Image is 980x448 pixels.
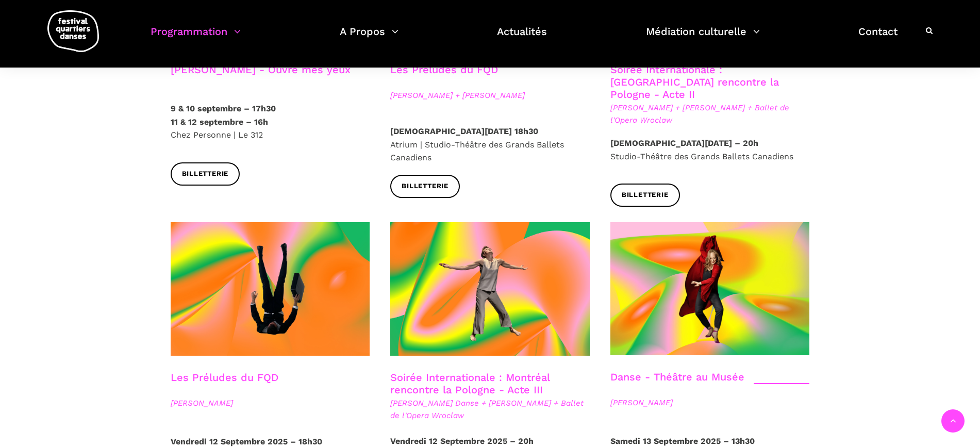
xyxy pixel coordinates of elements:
strong: [DEMOGRAPHIC_DATA][DATE] 18h30 [390,126,538,136]
p: Atrium | Studio-Théâtre des Grands Ballets Canadiens [390,125,590,164]
img: logo-fqd-med [47,10,99,52]
a: Billetterie [171,162,240,186]
a: Les Préludes du FQD [171,371,278,384]
a: Danse - Théâtre au Musée [610,371,744,383]
a: Contact [858,23,898,53]
strong: Vendredi 12 Septembre 2025 – 20h [390,436,534,446]
span: [PERSON_NAME] [171,397,370,409]
p: Chez Personne | Le 312 [171,102,370,142]
strong: Vendredi 12 Septembre 2025 – 18h30 [171,437,322,446]
span: [PERSON_NAME] + [PERSON_NAME] [390,89,590,102]
p: Studio-Théâtre des Grands Ballets Canadiens [610,137,810,163]
a: Soirée Internationale : [GEOGRAPHIC_DATA] rencontre la Pologne - Acte II [610,63,779,101]
a: Billetterie [390,175,460,198]
a: [PERSON_NAME] - Ouvre mes yeux [171,63,351,76]
a: Soirée Internationale : Montréal rencontre la Pologne - Acte III [390,371,550,396]
a: Billetterie [610,184,680,207]
span: [PERSON_NAME] + [PERSON_NAME] + Ballet de l'Opera Wroclaw [610,102,810,126]
strong: 9 & 10 septembre – 17h30 11 & 12 septembre – 16h [171,104,276,127]
a: A Propos [340,23,398,53]
span: [PERSON_NAME] Danse + [PERSON_NAME] + Ballet de l'Opera Wroclaw [390,397,590,422]
span: Billetterie [182,169,229,179]
a: Actualités [497,23,547,53]
span: Billetterie [622,190,669,201]
a: Les Préludes du FQD [390,63,498,76]
a: Programmation [151,23,241,53]
a: Médiation culturelle [646,23,760,53]
strong: Samedi 13 Septembre 2025 – 13h30 [610,436,755,446]
strong: [DEMOGRAPHIC_DATA][DATE] – 20h [610,138,758,148]
span: [PERSON_NAME] [610,396,810,409]
span: Billetterie [402,181,449,192]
